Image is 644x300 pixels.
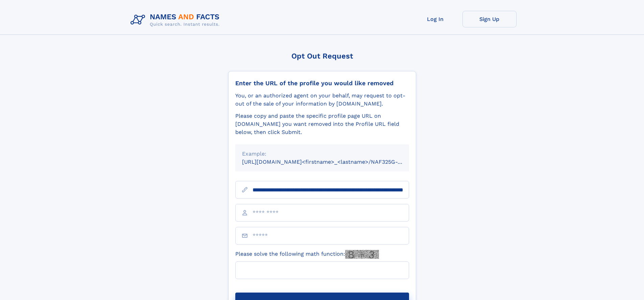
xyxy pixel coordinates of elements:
[235,92,409,108] div: You, or an authorized agent on your behalf, may request to opt-out of the sale of your informatio...
[242,150,402,158] div: Example:
[235,79,409,87] div: Enter the URL of the profile you would like removed
[462,11,517,27] a: Sign Up
[242,159,422,165] small: [URL][DOMAIN_NAME]<firstname>_<lastname>/NAF325G-xxxxxxxx
[128,11,225,29] img: Logo Names and Facts
[408,11,462,27] a: Log In
[228,52,416,60] div: Opt Out Request
[235,250,379,259] label: Please solve the following math function:
[235,112,409,136] div: Please copy and paste the specific profile page URL on [DOMAIN_NAME] you want removed into the Pr...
